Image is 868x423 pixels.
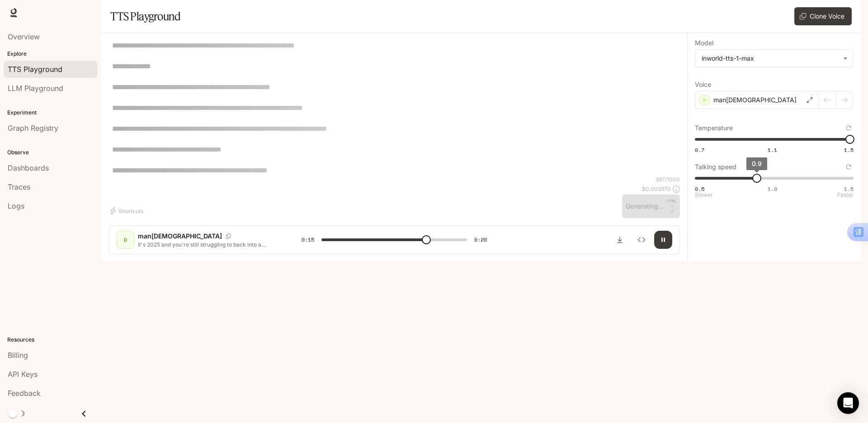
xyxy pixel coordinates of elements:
[695,146,704,154] span: 0.7
[768,185,777,193] span: 1.0
[713,95,797,105] p: man[DEMOGRAPHIC_DATA]
[695,81,711,88] p: Voice
[844,146,854,154] span: 1.5
[474,235,487,244] span: 0:20
[695,164,736,170] p: Talking speed
[844,162,854,172] button: Reset to default
[844,123,854,133] button: Reset to default
[138,241,280,248] p: It's 2025 and you're still struggling to back into a parking space. Go for a bro. This wide revie...
[702,54,839,63] div: inworld-tts-1-max
[632,231,651,249] button: Inspect
[794,7,852,25] button: Clone Voice
[138,232,222,241] p: man[DEMOGRAPHIC_DATA]
[118,233,132,247] div: D
[222,233,235,239] button: Copy Voice ID
[752,160,762,167] span: 0.9
[844,185,854,193] span: 1.5
[695,125,733,131] p: Temperature
[611,231,629,249] button: Download audio
[695,192,713,198] p: Slower
[302,235,314,244] span: 0:15
[768,146,777,154] span: 1.1
[837,192,854,198] p: Faster
[108,204,147,218] button: Shortcuts
[837,392,859,414] div: Open Intercom Messenger
[695,40,713,46] p: Model
[695,50,853,67] div: inworld-tts-1-max
[110,7,180,25] h1: TTS Playground
[695,185,704,193] span: 0.5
